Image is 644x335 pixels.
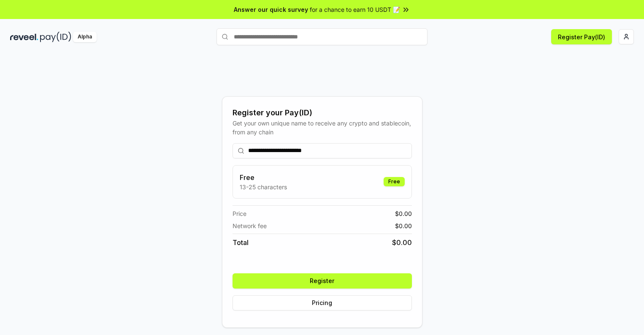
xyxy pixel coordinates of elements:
[395,221,412,230] span: $ 0.00
[233,273,412,289] button: Register
[392,237,412,248] span: $ 0.00
[240,182,287,191] p: 13-25 characters
[395,209,412,218] span: $ 0.00
[551,29,612,44] button: Register Pay(ID)
[240,172,287,182] h3: Free
[233,107,412,119] div: Register your Pay(ID)
[233,221,267,230] span: Network fee
[233,295,412,310] button: Pricing
[310,5,400,14] span: for a chance to earn 10 USDT 📝
[384,177,405,186] div: Free
[73,32,97,42] div: Alpha
[233,209,246,218] span: Price
[10,32,38,42] img: reveel_dark
[40,32,71,42] img: pay_id
[233,237,249,248] span: Total
[233,119,412,136] div: Get your own unique name to receive any crypto and stablecoin, from any chain
[234,5,308,14] span: Answer our quick survey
